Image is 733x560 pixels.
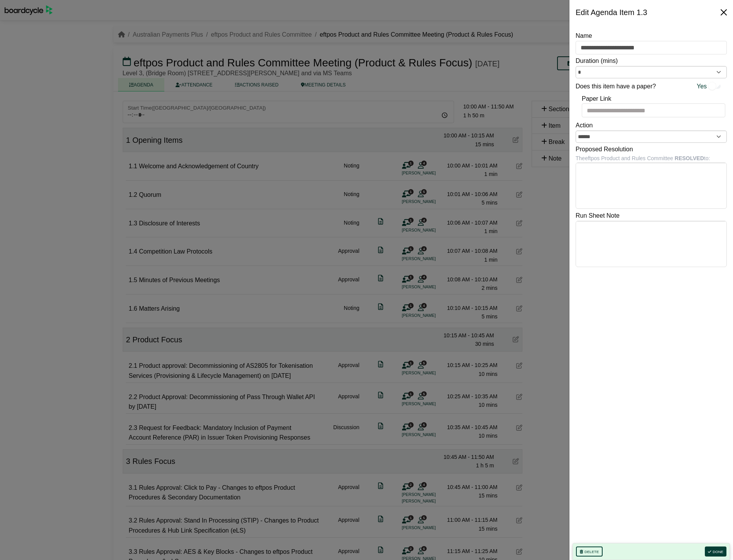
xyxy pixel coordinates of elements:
[675,155,704,161] b: RESOLVED
[718,6,730,19] button: Close
[576,31,592,41] label: Name
[576,120,593,130] label: Action
[576,546,603,557] button: Delete
[576,154,727,162] div: The eftpos Product and Rules Committee to:
[697,81,707,91] span: Yes
[705,546,726,557] button: Done
[576,211,620,221] label: Run Sheet Note
[576,144,633,154] label: Proposed Resolution
[576,6,647,19] div: Edit Agenda Item 1.3
[582,94,611,104] label: Paper Link
[576,81,656,91] label: Does this item have a paper?
[576,56,618,66] label: Duration (mins)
